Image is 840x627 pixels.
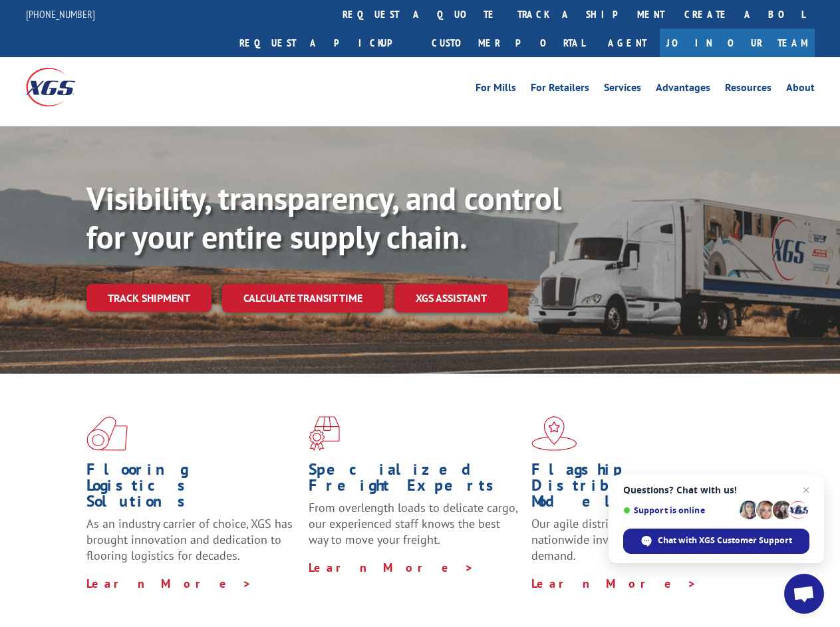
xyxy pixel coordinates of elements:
div: Open chat [784,574,824,614]
a: Agent [595,29,660,57]
span: Chat with XGS Customer Support [658,535,792,547]
a: For Retailers [531,82,589,97]
a: About [786,82,815,97]
a: Advantages [656,82,710,97]
span: Our agile distribution network gives you nationwide inventory management on demand. [531,516,740,563]
span: Questions? Chat with us! [623,485,809,495]
span: Support is online [623,505,735,515]
a: Calculate transit time [222,284,384,313]
a: Customer Portal [422,29,595,57]
b: Visibility, transparency, and control for your entire supply chain. [86,178,561,257]
img: xgs-icon-focused-on-flooring-red [309,416,340,451]
div: Chat with XGS Customer Support [623,529,809,554]
a: XGS ASSISTANT [394,284,508,313]
a: Join Our Team [660,29,815,57]
a: [PHONE_NUMBER] [26,7,95,21]
img: xgs-icon-flagship-distribution-model-red [531,416,577,451]
p: From overlength loads to delicate cargo, our experienced staff knows the best way to move your fr... [309,500,521,559]
h1: Specialized Freight Experts [309,461,521,500]
h1: Flagship Distribution Model [531,461,744,516]
a: Track shipment [86,284,211,312]
a: Learn More > [86,576,252,591]
a: Resources [725,82,771,97]
img: xgs-icon-total-supply-chain-intelligence-red [86,416,128,451]
a: For Mills [476,82,516,97]
a: Services [604,82,641,97]
a: Request a pickup [229,29,422,57]
a: Learn More > [309,560,474,575]
span: Close chat [798,482,814,498]
span: As an industry carrier of choice, XGS has brought innovation and dedication to flooring logistics... [86,516,293,563]
a: Learn More > [531,576,697,591]
h1: Flooring Logistics Solutions [86,461,299,516]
